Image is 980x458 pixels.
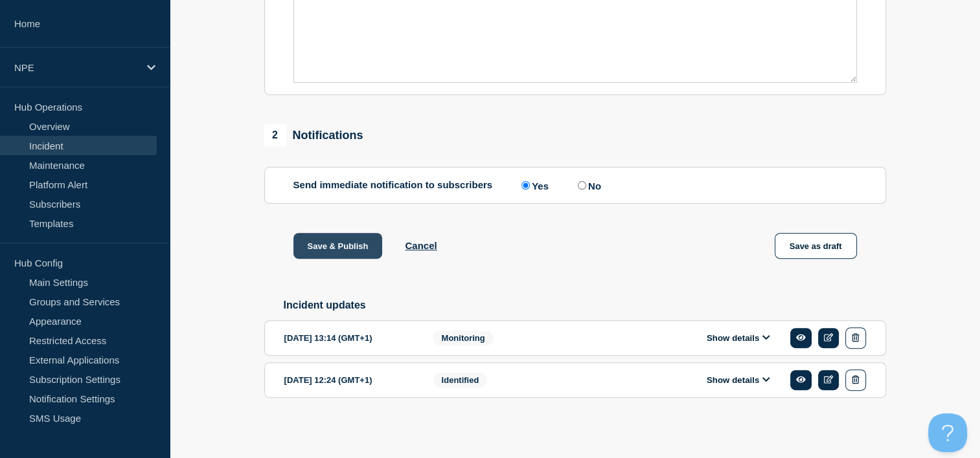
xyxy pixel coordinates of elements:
button: Save as draft [775,233,857,259]
input: No [578,181,586,190]
span: 2 [264,124,286,146]
button: Show details [703,333,774,343]
h2: Incident updates [284,300,886,311]
button: Show details [703,375,774,386]
div: Notifications [264,124,363,146]
div: [DATE] 12:24 (GMT+1) [284,369,414,391]
div: Send immediate notification to subscribers [293,179,857,191]
p: Send immediate notification to subscribers [293,179,493,191]
button: Save & Publish [293,233,383,259]
span: Monitoring [433,331,494,345]
input: Yes [521,181,530,190]
p: NPE [14,62,139,73]
label: Yes [518,179,549,191]
button: Cancel [405,240,437,251]
iframe: Help Scout Beacon - Open [928,413,967,452]
span: Identified [433,373,488,387]
div: [DATE] 13:14 (GMT+1) [284,327,414,349]
label: No [575,179,601,191]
